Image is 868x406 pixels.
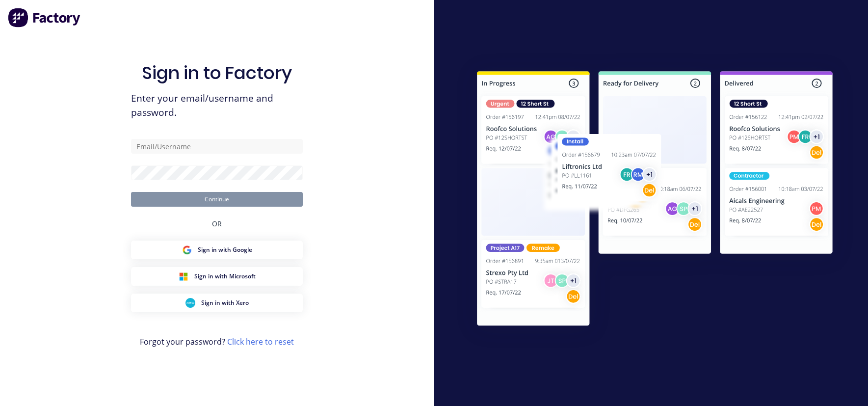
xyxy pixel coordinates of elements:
[131,294,303,312] button: Xero Sign inSign in with Xero
[8,8,81,27] img: Factory
[201,298,249,307] span: Sign in with Xero
[198,245,252,254] span: Sign in with Google
[455,52,854,349] img: Sign in
[140,336,294,348] span: Forgot your password?
[142,62,292,83] h1: Sign in to Factory
[194,272,256,281] span: Sign in with Microsoft
[131,267,303,286] button: Microsoft Sign inSign in with Microsoft
[131,139,303,154] input: Email/Username
[185,298,195,308] img: Xero Sign in
[131,241,303,259] button: Google Sign inSign in with Google
[182,245,192,255] img: Google Sign in
[131,91,303,120] span: Enter your email/username and password.
[227,336,294,347] a: Click here to reset
[179,271,188,281] img: Microsoft Sign in
[212,207,222,241] div: OR
[131,192,303,207] button: Continue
